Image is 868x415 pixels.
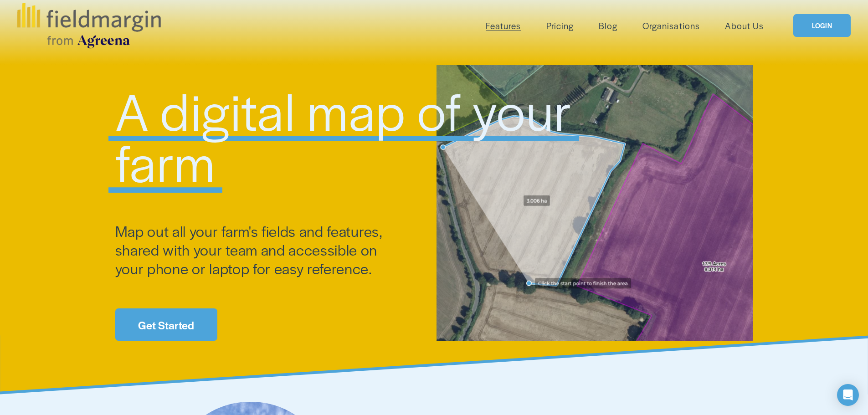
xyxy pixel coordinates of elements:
[793,14,851,37] a: LOGIN
[642,18,699,33] a: Organisations
[599,18,617,33] a: Blog
[17,3,160,48] img: fieldmargin.com
[115,308,217,341] a: Get Started
[837,384,859,406] div: Open Intercom Messenger
[725,18,764,33] a: About Us
[486,18,521,33] a: folder dropdown
[486,19,521,32] span: Features
[115,220,386,278] span: Map out all your farm's fields and features, shared with your team and accessible on your phone o...
[546,18,574,33] a: Pricing
[115,73,584,197] span: A digital map of your farm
